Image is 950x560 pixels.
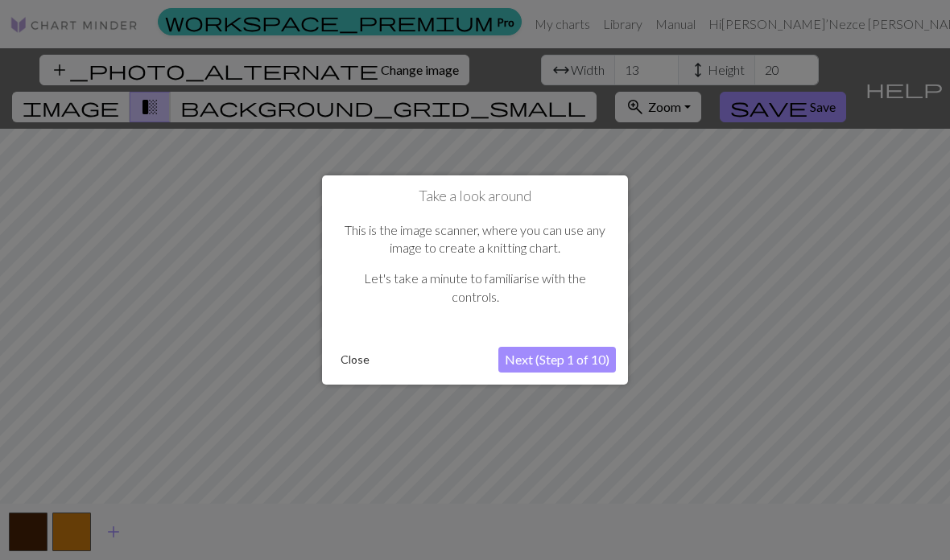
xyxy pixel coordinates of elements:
button: Close [334,348,376,372]
p: Let's take a minute to familiarise with the controls. [342,270,608,306]
button: Next (Step 1 of 10) [498,347,616,373]
h1: Take a look around [334,187,616,205]
p: This is the image scanner, where you can use any image to create a knitting chart. [342,221,608,257]
div: Take a look around [322,175,628,385]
